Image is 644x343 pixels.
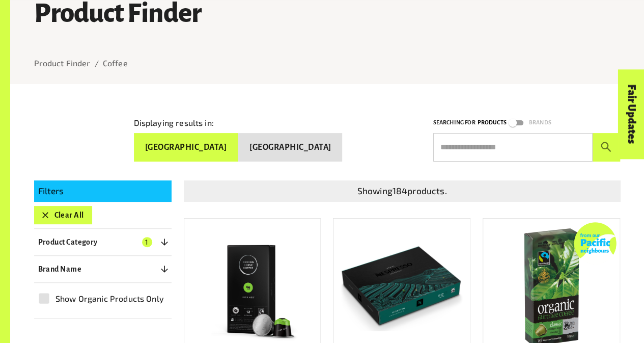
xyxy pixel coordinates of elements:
[34,233,172,251] button: Product Category
[38,263,82,275] p: Brand Name
[433,118,475,127] p: Searching for
[188,184,617,198] p: Showing 184 products.
[38,236,98,248] p: Product Category
[142,237,152,247] span: 1
[55,293,164,305] span: Show Organic Products Only
[134,133,238,162] button: [GEOGRAPHIC_DATA]
[34,260,172,278] button: Brand Name
[34,206,92,224] button: Clear All
[238,133,342,162] button: [GEOGRAPHIC_DATA]
[134,117,214,129] p: Displaying results in:
[529,118,551,127] p: Brands
[477,118,506,127] p: Products
[38,184,167,198] p: Filters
